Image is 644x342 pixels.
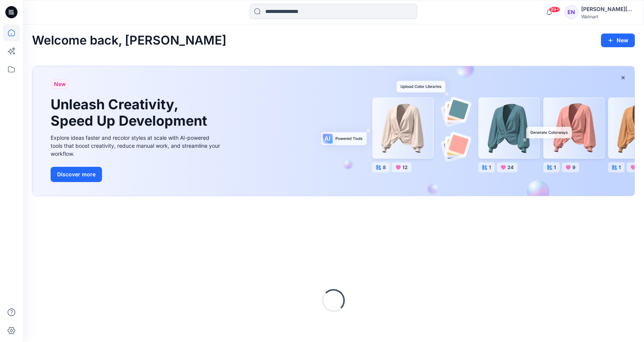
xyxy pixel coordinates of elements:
[51,96,210,129] h1: Unleash Creativity, Speed Up Development
[564,5,578,19] div: EN
[51,167,102,182] button: Discover more
[581,5,634,14] div: [PERSON_NAME][DATE]
[51,167,222,182] a: Discover more
[601,34,635,47] button: New
[54,80,66,89] span: New
[581,14,634,19] div: Walmart
[32,34,226,48] h2: Welcome back, [PERSON_NAME]
[51,134,222,158] div: Explore ideas faster and recolor styles at scale with AI-powered tools that boost creativity, red...
[549,6,560,13] span: 99+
